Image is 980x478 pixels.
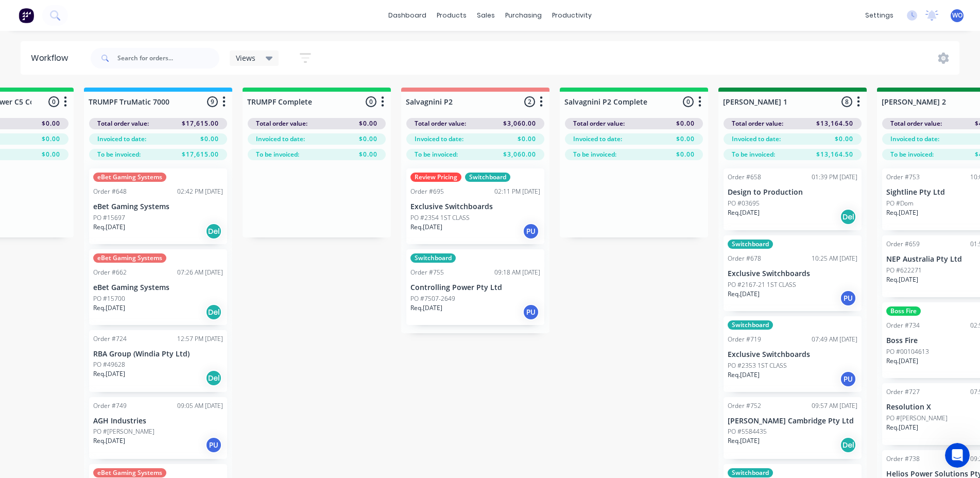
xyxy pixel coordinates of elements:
[890,119,942,128] span: Total order value:
[97,134,146,144] span: Invoiced to date:
[31,52,73,64] div: Workflow
[93,187,127,196] div: Order #648
[816,119,853,128] span: $13,164.50
[410,213,470,223] p: PO #2354 1ST CLASS
[236,53,255,63] span: Views
[177,334,223,344] div: 12:57 PM [DATE]
[732,150,775,159] span: To be invoiced:
[886,454,920,464] div: Order #738
[724,316,862,392] div: SwitchboardOrder #71907:49 AM [DATE]Exclusive SwitchboardsPO #2353 1ST CLASSReq.[DATE]PU
[728,370,760,380] p: Req. [DATE]
[728,199,760,208] p: PO #03695
[415,119,466,128] span: Total order value:
[728,350,857,359] p: Exclusive Switchboards
[840,371,856,387] div: PU
[812,335,857,344] div: 07:49 AM [DATE]
[503,150,536,159] span: $3,060.00
[573,119,625,128] span: Total order value:
[42,134,60,144] span: $0.00
[518,134,536,144] span: $0.00
[676,150,695,159] span: $0.00
[812,173,857,182] div: 01:39 PM [DATE]
[503,119,536,128] span: $3,060.00
[93,468,166,477] div: eBet Gaming Systems
[676,134,695,144] span: $0.00
[494,187,540,196] div: 02:11 PM [DATE]
[732,119,783,128] span: Total order value:
[205,370,222,386] div: Del
[724,168,862,230] div: Order #65801:39 PM [DATE]Design to ProductionPO #03695Req.[DATE]Del
[117,48,219,69] input: Search for orders...
[573,150,616,159] span: To be invoiced:
[816,150,853,159] span: $13,164.50
[728,173,761,182] div: Order #658
[890,134,939,144] span: Invoiced to date:
[494,268,540,277] div: 09:18 AM [DATE]
[177,187,223,196] div: 02:42 PM [DATE]
[93,369,125,379] p: Req. [DATE]
[945,443,970,468] iframe: Intercom live chat
[256,119,307,128] span: Total order value:
[93,436,125,446] p: Req. [DATE]
[177,401,223,411] div: 09:05 AM [DATE]
[93,294,125,303] p: PO #15700
[406,249,544,325] div: SwitchboardOrder #75509:18 AM [DATE]Controlling Power Pty LtdPO #7507-2649Req.[DATE]PU
[812,254,857,263] div: 10:25 AM [DATE]
[886,387,920,397] div: Order #727
[205,223,222,240] div: Del
[728,427,767,436] p: PO #5584435
[728,361,787,370] p: PO #2353 1ST CLASS
[93,202,223,211] p: eBet Gaming Systems
[728,401,761,411] div: Order #752
[89,330,227,392] div: Order #72412:57 PM [DATE]RBA Group (Windia Pty Ltd)PO #49628Req.[DATE]Del
[432,8,472,23] div: products
[93,401,127,411] div: Order #749
[410,294,455,303] p: PO #7507-2649
[182,150,219,159] span: $17,615.00
[383,8,432,23] a: dashboard
[728,417,857,425] p: [PERSON_NAME] Cambridge Pty Ltd
[732,134,781,144] span: Invoiced to date:
[410,283,540,292] p: Controlling Power Pty Ltd
[840,209,856,225] div: Del
[42,150,60,159] span: $0.00
[19,8,34,23] img: Factory
[359,150,377,159] span: $0.00
[415,134,463,144] span: Invoiced to date:
[728,208,760,217] p: Req. [DATE]
[93,213,125,223] p: PO #15697
[886,423,918,432] p: Req. [DATE]
[886,347,929,356] p: PO #00104613
[205,304,222,320] div: Del
[728,254,761,263] div: Order #678
[89,249,227,325] div: eBet Gaming SystemsOrder #66207:26 AM [DATE]eBet Gaming SystemsPO #15700Req.[DATE]Del
[890,150,934,159] span: To be invoiced:
[500,8,547,23] div: purchasing
[406,168,544,244] div: Review PricingSwitchboardOrder #69502:11 PM [DATE]Exclusive SwitchboardsPO #2354 1ST CLASSReq.[DA...
[886,240,920,249] div: Order #659
[728,335,761,344] div: Order #719
[93,360,125,369] p: PO #49628
[410,223,442,232] p: Req. [DATE]
[410,268,444,277] div: Order #755
[886,266,922,275] p: PO #622271
[840,437,856,453] div: Del
[952,11,962,20] span: WO
[886,356,918,366] p: Req. [DATE]
[256,150,299,159] span: To be invoiced:
[728,289,760,299] p: Req. [DATE]
[547,8,597,23] div: productivity
[359,119,377,128] span: $0.00
[200,134,219,144] span: $0.00
[676,119,695,128] span: $0.00
[840,290,856,306] div: PU
[728,280,796,289] p: PO #2167-21 1ST CLASS
[728,436,760,446] p: Req. [DATE]
[359,134,377,144] span: $0.00
[886,173,920,182] div: Order #753
[410,253,456,263] div: Switchboard
[93,253,166,263] div: eBet Gaming Systems
[93,283,223,292] p: eBet Gaming Systems
[415,150,458,159] span: To be invoiced:
[886,275,918,284] p: Req. [DATE]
